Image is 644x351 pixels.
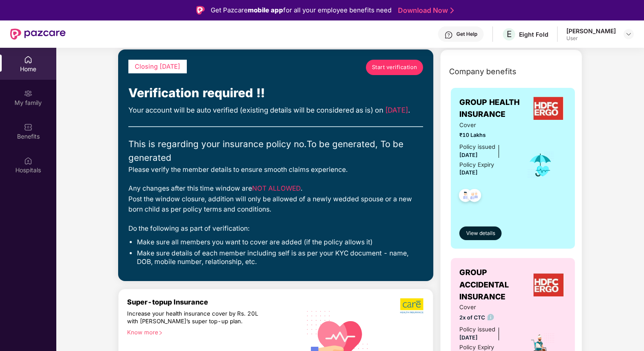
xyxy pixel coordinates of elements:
span: [DATE] [459,334,478,341]
div: Verification required !! [128,84,423,103]
div: Any changes after this time window are . Post the window closure, addition will only be allowed o... [128,183,423,215]
div: [PERSON_NAME] [566,27,616,35]
span: Start verification [372,63,418,72]
img: svg+xml;base64,PHN2ZyB4bWxucz0iaHR0cDovL3d3dy53My5vcmcvMjAwMC9zdmciIHdpZHRoPSI0OC45NDMiIGhlaWdodD... [464,186,485,207]
img: New Pazcare Logo [10,29,66,40]
div: Super-topup Insurance [127,298,301,306]
span: E [507,29,512,39]
span: GROUP ACCIDENTAL INSURANCE [459,267,531,303]
span: NOT ALLOWED [252,184,301,192]
img: insurerLogo [534,97,564,120]
img: svg+xml;base64,PHN2ZyBpZD0iSG9zcGl0YWxzIiB4bWxucz0iaHR0cDovL3d3dy53My5vcmcvMjAwMC9zdmciIHdpZHRoPS... [24,157,32,165]
div: This is regarding your insurance policy no. To be generated, To be generated [128,137,423,165]
span: right [158,331,163,335]
span: [DATE] [385,106,408,114]
div: User [566,35,616,42]
img: b5dec4f62d2307b9de63beb79f102df3.png [400,298,424,314]
div: Your account will be auto verified (existing details will be considered as is) on . [128,105,423,116]
img: svg+xml;base64,PHN2ZyB3aWR0aD0iMjAiIGhlaWdodD0iMjAiIHZpZXdCb3g9IjAgMCAyMCAyMCIgZmlsbD0ibm9uZSIgeG... [24,89,32,98]
img: svg+xml;base64,PHN2ZyBpZD0iSG9tZSIgeG1sbnM9Imh0dHA6Ly93d3cudzMub3JnLzIwMDAvc3ZnIiB3aWR0aD0iMjAiIG... [24,55,32,64]
img: insurerLogo [534,273,564,296]
strong: mobile app [248,6,283,14]
span: 2x of CTC [459,313,515,322]
span: GROUP HEALTH INSURANCE [459,96,531,121]
img: svg+xml;base64,PHN2ZyB4bWxucz0iaHR0cDovL3d3dy53My5vcmcvMjAwMC9zdmciIHdpZHRoPSI0OC45NDMiIGhlaWdodD... [455,186,476,207]
div: Do the following as part of verification: [128,223,423,234]
button: View details [459,226,502,240]
span: ₹10 Lakhs [459,131,515,139]
span: View details [466,229,495,238]
img: icon [527,151,554,179]
img: info [487,314,494,320]
span: Closing [DATE] [135,63,180,70]
span: [DATE] [459,169,478,176]
span: Cover [459,121,515,130]
span: Cover [459,303,515,312]
span: [DATE] [459,152,478,158]
a: Start verification [366,60,423,75]
div: Please verify the member details to ensure smooth claims experience. [128,165,423,175]
div: Policy Expiry [459,160,494,169]
li: Make sure all members you want to cover are added (if the policy allows it) [137,238,423,247]
div: Policy issued [459,142,495,151]
li: Make sure details of each member including self is as per your KYC document - name, DOB, mobile n... [137,249,423,267]
div: Policy issued [459,325,495,334]
img: svg+xml;base64,PHN2ZyBpZD0iQmVuZWZpdHMiIHhtbG5zPSJodHRwOi8vd3d3LnczLm9yZy8yMDAwL3N2ZyIgd2lkdGg9Ij... [24,123,32,131]
span: Company benefits [449,66,516,78]
div: Get Help [456,31,477,38]
img: Logo [196,6,205,15]
img: Stroke [450,6,454,15]
div: Increase your health insurance cover by Rs. 20L with [PERSON_NAME]’s super top-up plan. [127,310,264,325]
img: svg+xml;base64,PHN2ZyBpZD0iRHJvcGRvd24tMzJ4MzIiIHhtbG5zPSJodHRwOi8vd3d3LnczLm9yZy8yMDAwL3N2ZyIgd2... [625,31,632,38]
div: Know more [127,329,296,335]
div: Get Pazcare for all your employee benefits need [211,5,392,15]
div: Eight Fold [519,30,548,38]
a: Download Now [398,6,451,15]
img: svg+xml;base64,PHN2ZyBpZD0iSGVscC0zMngzMiIgeG1sbnM9Imh0dHA6Ly93d3cudzMub3JnLzIwMDAvc3ZnIiB3aWR0aD... [444,31,453,39]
